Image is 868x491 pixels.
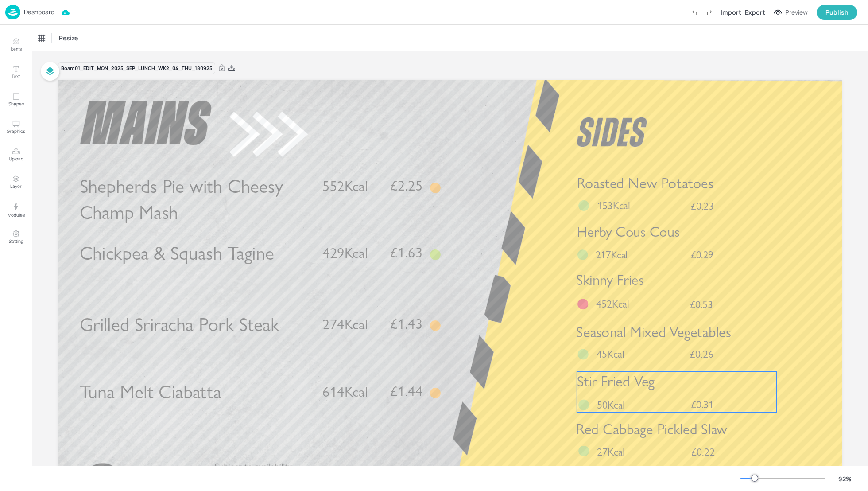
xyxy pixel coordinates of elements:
span: Seasonal Mixed Vegetables [576,323,731,341]
span: 45Kcal [597,347,624,361]
span: Tuna Melt Ciabatta [80,380,221,403]
span: £1.63 [390,246,422,260]
span: Chickpea & Squash Tagine [80,242,275,265]
p: Dashboard [24,9,54,15]
div: 92 % [834,474,856,483]
span: £0.22 [691,447,715,457]
img: logo-86c26b7e.jpg [5,5,20,19]
span: £1.44 [390,384,422,398]
div: Export [745,8,765,17]
span: £2.25 [390,179,422,193]
span: Resize [57,33,80,43]
span: Shepherds Pie with Cheesy Champ Mash [80,175,283,224]
div: Preview [785,8,808,17]
label: Undo (Ctrl + Z) [687,5,702,20]
span: £0.31 [691,399,714,410]
span: 27Kcal [597,445,625,459]
span: £0.26 [690,349,713,359]
span: Red Cabbage Pickled Slaw [576,420,727,438]
span: £1.43 [390,317,422,331]
span: £0.29 [691,250,713,260]
div: Import [721,8,741,17]
span: Grilled Sriracha Pork Steak [80,313,279,336]
div: Publish [825,8,849,17]
span: Roasted New Potatoes [577,175,713,192]
div: Board 01_EDIT_MON_2025_SEP_LUNCH_WK2_04_THU_180925 [58,62,215,74]
button: Publish [817,5,857,20]
span: 552Kcal [322,178,368,195]
span: 153Kcal [597,199,630,212]
span: Skinny Fries [576,271,644,289]
label: Redo (Ctrl + Y) [702,5,717,20]
span: 429Kcal [322,245,368,262]
button: Preview [769,6,813,19]
span: 614Kcal [322,383,368,400]
span: 50Kcal [597,398,625,411]
span: Stir Fried Veg [577,373,655,390]
span: 452Kcal [596,297,629,311]
span: Herby Cous Cous [577,223,680,240]
span: £0.53 [690,299,713,310]
span: 217Kcal [596,248,628,261]
span: 274Kcal [322,316,368,333]
span: £0.23 [691,200,714,211]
